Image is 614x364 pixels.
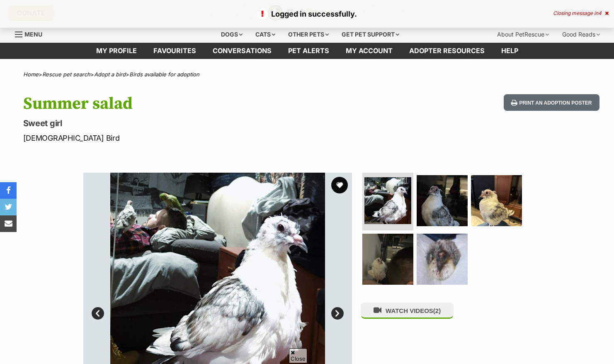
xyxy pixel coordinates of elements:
button: WATCH VIDEOS(2) [361,303,454,319]
a: My account [337,43,401,59]
img: Photo of Summer Salad [417,234,468,285]
div: About PetRescue [491,26,555,43]
p: Logged in successfully. [8,8,606,20]
a: Birds available for adoption [129,71,199,78]
a: Help [493,43,527,59]
h1: Summer salad [23,94,374,113]
a: Adopter resources [401,43,493,59]
div: Good Reads [556,26,606,43]
a: Pet alerts [280,43,337,59]
p: [DEMOGRAPHIC_DATA] Bird [23,132,374,144]
a: conversations [204,43,280,59]
img: Photo of Summer Salad [471,175,522,226]
span: Menu [24,31,42,38]
div: Dogs [215,26,248,43]
span: Close [289,348,307,363]
a: Home [23,71,39,78]
div: Cats [250,26,281,43]
img: Photo of Summer Salad [364,177,411,224]
a: Favourites [145,43,204,59]
a: Adopt a bird [94,71,126,78]
button: Print an adoption poster [504,94,599,111]
a: Prev [92,307,104,320]
a: Next [331,307,344,320]
img: Photo of Summer Salad [417,175,468,226]
div: Other pets [282,26,335,43]
div: > > > [2,71,612,78]
img: Photo of Summer Salad [362,234,413,285]
a: Menu [15,26,48,41]
div: Closing message in [553,10,609,16]
span: 4 [598,10,602,16]
span: (2) [433,307,441,314]
a: Rescue pet search [42,71,90,78]
a: My profile [88,43,145,59]
div: Get pet support [336,26,405,43]
button: favourite [331,177,348,193]
p: Sweet girl [23,117,374,129]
